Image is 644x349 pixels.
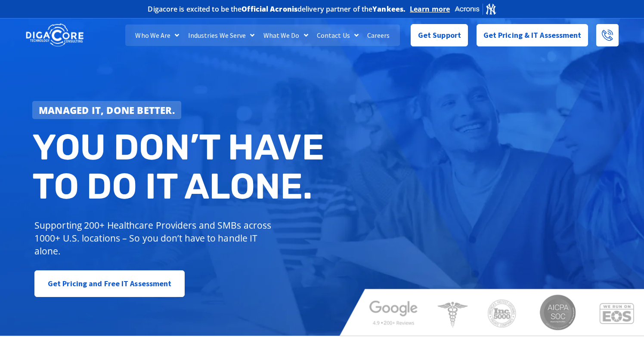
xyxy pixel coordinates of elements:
[411,24,468,46] a: Get Support
[454,3,496,15] img: Acronis
[48,275,171,292] span: Get Pricing and Free IT Assessment
[131,24,183,46] a: Who We Are
[241,4,297,14] b: Official Acronis
[259,24,313,46] a: What We Do
[26,23,84,48] img: DigaCore Technology Consulting
[477,24,588,46] a: Get Pricing & IT Assessment
[39,104,175,116] strong: Managed IT, done better.
[418,27,461,44] span: Get Support
[483,27,582,44] span: Get Pricing & IT Assessment
[32,128,328,206] h2: You don’t have to do IT alone.
[148,6,406,12] h2: Digacore is excited to be the delivery partner of the
[372,4,406,14] b: Yankees.
[32,101,181,119] a: Managed IT, done better.
[184,24,259,46] a: Industries We Serve
[34,270,185,297] a: Get Pricing and Free IT Assessment
[313,24,363,46] a: Contact Us
[34,219,275,257] p: Supporting 200+ Healthcare Providers and SMBs across 1000+ U.S. locations – So you don’t have to ...
[410,5,450,13] a: Learn more
[363,24,394,46] a: Careers
[125,24,400,46] nav: Menu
